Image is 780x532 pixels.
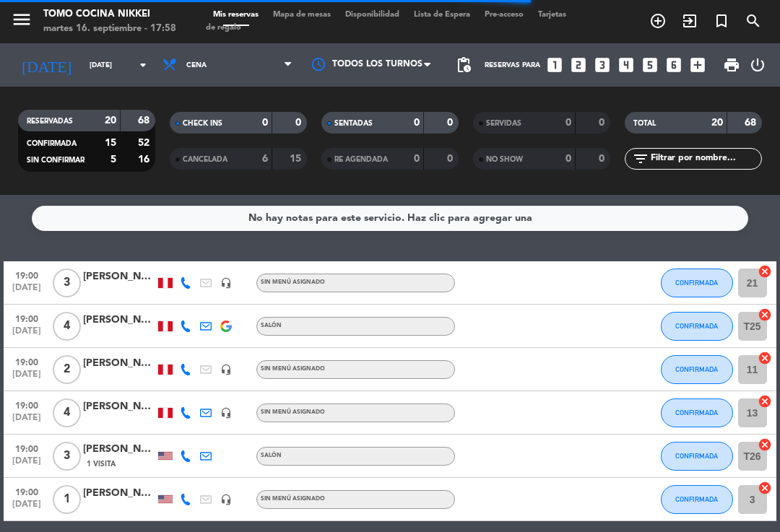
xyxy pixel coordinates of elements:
[83,485,155,502] div: [PERSON_NAME]
[262,118,268,128] strong: 0
[53,485,81,514] span: 1
[9,413,45,429] span: [DATE]
[11,50,82,80] i: [DATE]
[43,22,176,36] div: martes 16. septiembre - 17:58
[711,118,723,128] strong: 20
[706,9,737,33] span: Reserva especial
[632,150,649,167] i: filter_list
[261,496,325,502] span: Sin menú asignado
[138,154,152,165] strong: 16
[633,120,656,127] span: TOTAL
[220,494,232,505] i: headset_mic
[27,118,73,125] span: RESERVADAS
[455,56,472,74] span: pending_actions
[664,56,683,74] i: looks_6
[675,322,718,330] span: CONFIRMADA
[261,279,325,285] span: Sin menú asignado
[565,118,571,128] strong: 0
[334,156,388,163] span: RE AGENDADA
[407,11,477,19] span: Lista de Espera
[220,277,232,289] i: headset_mic
[83,398,155,415] div: [PERSON_NAME]
[749,56,766,74] i: power_settings_new
[737,9,769,33] span: BUSCAR
[338,11,407,19] span: Disponibilidad
[266,11,338,19] span: Mapa de mesas
[83,312,155,328] div: [PERSON_NAME]
[675,279,718,287] span: CONFIRMADA
[9,266,45,283] span: 19:00
[758,264,772,279] i: cancel
[661,312,733,341] button: CONFIRMADA
[414,118,420,128] strong: 0
[675,365,718,373] span: CONFIRMADA
[713,12,730,30] i: turned_in_not
[661,485,733,514] button: CONFIRMADA
[83,441,155,458] div: [PERSON_NAME]
[220,320,232,332] img: google-logo.png
[675,495,718,503] span: CONFIRMADA
[334,120,373,127] span: SENTADAS
[11,9,32,35] button: menu
[649,12,667,30] i: add_circle_outline
[220,407,232,419] i: headset_mic
[447,118,456,128] strong: 0
[414,154,420,164] strong: 0
[9,283,45,300] span: [DATE]
[186,61,207,69] span: Cena
[723,56,740,74] span: print
[661,355,733,384] button: CONFIRMADA
[110,154,116,165] strong: 5
[290,154,304,164] strong: 15
[105,138,116,148] strong: 15
[53,312,81,341] span: 4
[53,442,81,471] span: 3
[758,481,772,495] i: cancel
[27,157,84,164] span: SIN CONFIRMAR
[138,138,152,148] strong: 52
[83,269,155,285] div: [PERSON_NAME]
[262,154,268,164] strong: 6
[261,409,325,415] span: Sin menú asignado
[248,210,532,227] div: No hay notas para este servicio. Haz clic para agregar una
[261,453,282,458] span: Salón
[9,353,45,370] span: 19:00
[569,56,588,74] i: looks_two
[745,118,759,128] strong: 68
[661,442,733,471] button: CONFIRMADA
[9,370,45,386] span: [DATE]
[485,61,540,69] span: Reservas para
[9,440,45,456] span: 19:00
[674,9,706,33] span: WALK IN
[477,11,531,19] span: Pre-acceso
[486,156,523,163] span: NO SHOW
[261,323,282,328] span: Salón
[593,56,612,74] i: looks_3
[11,9,32,30] i: menu
[220,364,232,375] i: headset_mic
[9,483,45,500] span: 19:00
[9,310,45,326] span: 19:00
[134,56,152,74] i: arrow_drop_down
[9,500,45,516] span: [DATE]
[206,11,266,19] span: Mis reservas
[295,118,304,128] strong: 0
[675,452,718,460] span: CONFIRMADA
[9,326,45,343] span: [DATE]
[138,115,152,126] strong: 68
[758,394,772,409] i: cancel
[261,366,325,372] span: Sin menú asignado
[758,351,772,365] i: cancel
[745,12,762,30] i: search
[599,118,607,128] strong: 0
[183,156,227,163] span: CANCELADA
[688,56,707,74] i: add_box
[53,269,81,297] span: 3
[183,120,222,127] span: CHECK INS
[9,456,45,473] span: [DATE]
[649,151,761,167] input: Filtrar por nombre...
[642,9,674,33] span: RESERVAR MESA
[758,437,772,452] i: cancel
[27,140,77,147] span: CONFIRMADA
[758,308,772,322] i: cancel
